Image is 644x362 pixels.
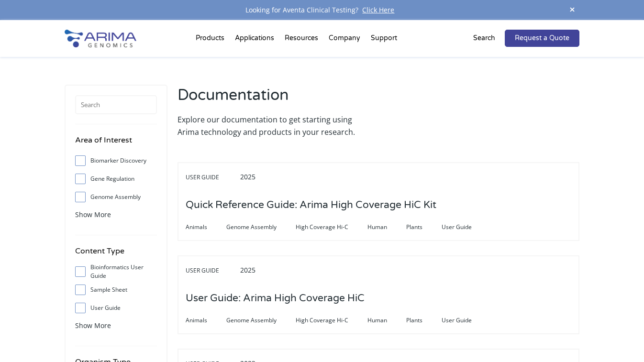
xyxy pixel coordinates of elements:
[178,113,374,138] p: Explore our documentation to get starting using Arima technology and products in your research.
[75,283,157,297] label: Sample Sheet
[505,30,579,47] a: Request a Quote
[367,221,406,233] span: Human
[296,315,367,326] span: High Coverage Hi-C
[178,85,374,113] h2: Documentation
[75,301,157,315] label: User Guide
[240,172,255,181] span: 2025
[75,95,157,114] input: Search
[75,172,157,186] label: Gene Regulation
[186,265,238,276] span: User Guide
[226,315,296,326] span: Genome Assembly
[186,221,226,233] span: Animals
[75,134,157,154] h4: Area of Interest
[406,221,442,233] span: Plants
[406,315,442,326] span: Plants
[442,315,491,326] span: User Guide
[65,30,136,47] img: Arima-Genomics-logo
[75,190,157,204] label: Genome Assembly
[186,172,238,183] span: User Guide
[296,221,367,233] span: High Coverage Hi-C
[75,321,111,330] span: Show More
[240,265,255,274] span: 2025
[65,4,580,16] div: Looking for Aventa Clinical Testing?
[367,315,406,326] span: Human
[75,154,157,168] label: Biomarker Discovery
[186,284,365,313] h3: User Guide: Arima High Coverage HiC
[473,32,495,44] p: Search
[186,315,226,326] span: Animals
[75,264,157,279] label: Bioinformatics User Guide
[358,5,398,14] a: Click Here
[75,210,111,219] span: Show More
[186,190,436,220] h3: Quick Reference Guide: Arima High Coverage HiC Kit
[186,293,365,304] a: User Guide: Arima High Coverage HiC
[226,221,296,233] span: Genome Assembly
[75,245,157,264] h4: Content Type
[442,221,491,233] span: User Guide
[186,200,436,210] a: Quick Reference Guide: Arima High Coverage HiC Kit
